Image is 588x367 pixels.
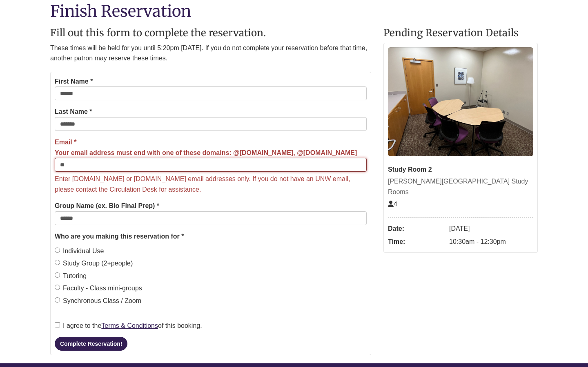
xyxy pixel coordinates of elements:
[55,285,60,290] input: Faculty - Class mini-groups
[55,137,357,158] label: Email *
[388,222,445,235] dt: Date:
[55,231,367,242] legend: Who are you making this reservation for *
[55,283,142,294] label: Faculty - Class mini-groups
[50,43,371,64] p: These times will be held for you until 5:20pm [DATE]. If you do not complete your reservation bef...
[55,148,357,158] div: Your email address must end with one of these domains: @[DOMAIN_NAME], @[DOMAIN_NAME]
[50,28,371,38] h2: Fill out this form to complete the reservation.
[55,201,159,211] label: Group Name (ex. Bio Final Prep) *
[388,176,533,197] div: [PERSON_NAME][GEOGRAPHIC_DATA] Study Rooms
[55,321,202,331] label: I agree to the of this booking.
[55,272,60,278] input: Tutoring
[449,235,533,248] dd: 10:30am - 12:30pm
[388,47,533,156] img: Study Room 2
[383,28,538,38] h2: Pending Reservation Details
[388,201,397,208] span: The capacity of this space
[449,222,533,235] dd: [DATE]
[388,235,445,248] dt: Time:
[55,106,92,117] label: Last Name *
[55,174,367,195] p: Enter [DOMAIN_NAME] or [DOMAIN_NAME] email addresses only. If you do not have an UNW email, pleas...
[55,296,141,306] label: Synchronous Class / Zoom
[55,258,133,269] label: Study Group (2+people)
[55,260,60,265] input: Study Group (2+people)
[55,248,60,253] input: Individual Use
[55,271,87,281] label: Tutoring
[55,246,104,256] label: Individual Use
[388,164,533,175] div: Study Room 2
[101,322,158,329] a: Terms & Conditions
[50,2,538,20] h1: Finish Reservation
[55,337,127,351] button: Complete Reservation!
[55,322,60,327] input: I agree to theTerms & Conditionsof this booking.
[55,76,93,87] label: First Name *
[55,297,60,303] input: Synchronous Class / Zoom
